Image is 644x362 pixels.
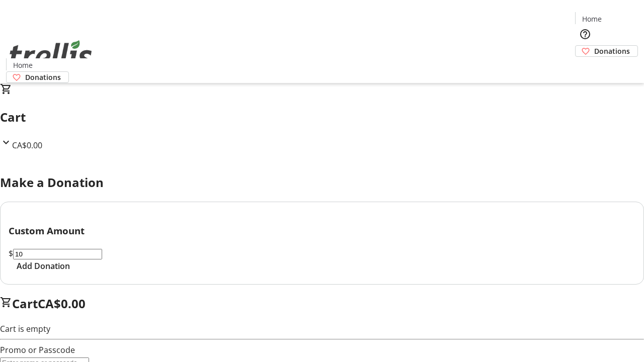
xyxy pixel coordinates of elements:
span: Add Donation [17,260,70,272]
a: Donations [575,45,638,57]
span: Donations [25,72,61,82]
a: Donations [6,71,69,83]
a: Home [7,60,39,70]
h3: Custom Amount [9,224,635,238]
span: CA$0.00 [38,295,86,312]
button: Add Donation [9,260,78,272]
a: Home [576,14,608,24]
button: Help [575,24,595,44]
img: Orient E2E Organization TZ0e4Lxq4E's Logo [6,29,96,79]
button: Cart [575,57,595,77]
span: Home [13,60,33,70]
input: Donation Amount [13,249,102,259]
span: CA$0.00 [12,140,42,151]
span: $ [9,248,13,259]
span: Donations [594,46,630,56]
span: Home [582,14,602,24]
